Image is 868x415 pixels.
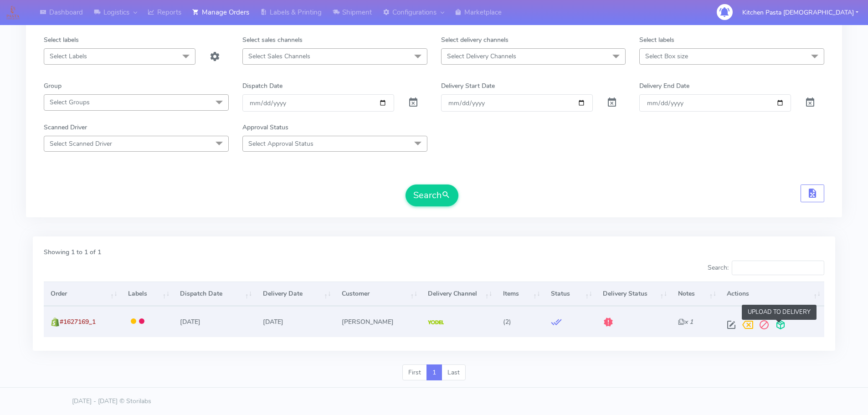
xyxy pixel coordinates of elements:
[428,320,444,325] img: Yodel
[639,81,689,91] label: Delivery End Date
[496,282,544,306] th: Items: activate to sort column ascending
[44,123,87,132] label: Scanned Driver
[544,282,596,306] th: Status: activate to sort column ascending
[44,247,101,257] label: Showing 1 to 1 of 1
[256,282,334,306] th: Delivery Date: activate to sort column ascending
[173,306,256,337] td: [DATE]
[441,81,495,91] label: Delivery Start Date
[44,282,121,306] th: Order: activate to sort column ascending
[335,282,421,306] th: Customer: activate to sort column ascending
[242,123,288,132] label: Approval Status
[335,306,421,337] td: [PERSON_NAME]
[406,184,458,206] button: Search
[645,52,688,61] span: Select Box size
[426,364,442,381] a: 1
[639,35,674,45] label: Select labels
[173,282,256,306] th: Dispatch Date: activate to sort column ascending
[242,81,282,91] label: Dispatch Date
[421,282,496,306] th: Delivery Channel: activate to sort column ascending
[248,52,310,61] span: Select Sales Channels
[441,35,508,45] label: Select delivery channels
[121,282,173,306] th: Labels: activate to sort column ascending
[50,52,87,61] span: Select Labels
[447,52,516,61] span: Select Delivery Channels
[248,139,313,148] span: Select Approval Status
[256,306,334,337] td: [DATE]
[671,282,720,306] th: Notes: activate to sort column ascending
[50,98,90,107] span: Select Groups
[44,35,79,45] label: Select labels
[708,261,824,275] label: Search:
[242,35,303,45] label: Select sales channels
[732,261,824,275] input: Search:
[60,318,96,326] span: #1627169_1
[735,3,865,22] button: Kitchen Pasta [DEMOGRAPHIC_DATA]
[44,81,62,91] label: Group
[503,318,511,326] span: (2)
[51,318,60,327] img: shopify.png
[678,318,693,326] i: x 1
[50,139,112,148] span: Select Scanned Driver
[596,282,671,306] th: Delivery Status: activate to sort column ascending
[720,282,824,306] th: Actions: activate to sort column ascending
